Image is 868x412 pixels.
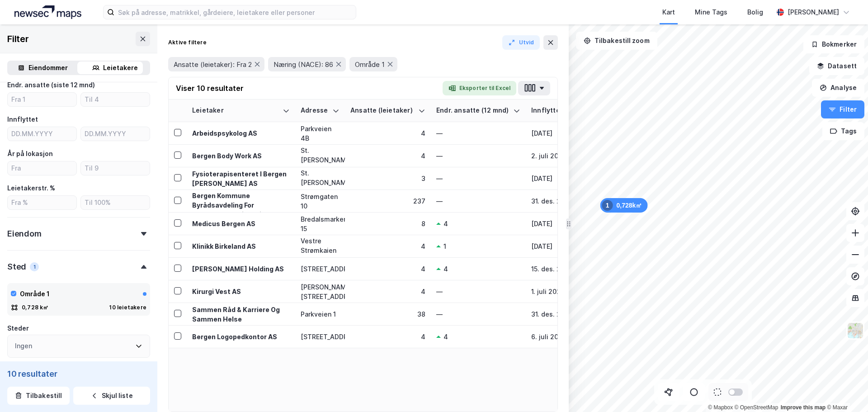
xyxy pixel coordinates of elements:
span: Ansatte (leietaker): Fra 2 [174,60,252,69]
div: 2. juli 2025 [531,151,584,161]
div: Område 1 [20,289,50,299]
input: Til 4 [81,93,150,106]
div: 4 [443,219,448,228]
button: Eksporter til Excel [443,81,516,95]
div: 1 [30,262,39,271]
div: [STREET_ADDRESS] [301,332,340,341]
div: St. [PERSON_NAME][STREET_ADDRESS] [301,146,340,166]
div: Parkveien 4B [301,124,340,143]
div: Viser 10 resultater [176,83,244,94]
div: Innflyttet [7,114,38,125]
div: 4 [350,151,425,161]
input: Til 100% [81,196,150,209]
div: År på lokasjon [7,148,53,159]
div: [DATE] [531,128,584,138]
div: 4 [443,264,448,274]
div: 0,728 k㎡ [22,304,49,311]
div: 4 [443,332,448,341]
div: Sammen Råd & Karriere Og Sammen Helse [192,305,290,324]
button: Datasett [809,57,864,75]
button: Analyse [812,79,864,97]
div: Bergen Logopedkontor AS [192,332,290,341]
div: Kart [662,7,675,18]
div: 1. juli 2022 [531,287,584,296]
div: 3 [350,174,425,183]
a: Improve this map [781,404,826,411]
div: Innflyttet [531,106,573,115]
div: Fysioterapisenteret I Bergen [PERSON_NAME] AS [192,169,290,188]
div: Leietaker [192,106,279,115]
div: Medicus Bergen AS [192,219,290,228]
div: Klinikk Birkeland AS [192,242,290,251]
div: Filter [7,32,29,46]
img: logo.a4113a55bc3d86da70a041830d287a7e.svg [14,5,81,19]
img: Z [847,322,864,339]
div: 31. des. 2019 [531,196,584,206]
input: Fra % [8,196,76,209]
div: — [436,128,520,138]
div: 1 [602,200,613,211]
span: Område 1 [355,60,385,69]
div: Eiendommer [28,62,68,73]
div: [PERSON_NAME][STREET_ADDRESS] [301,282,340,301]
div: [DATE] [531,219,584,228]
div: Leietakerstr. % [7,183,55,194]
input: Fra [8,161,76,175]
div: 38 [350,309,425,319]
div: [DATE] [531,174,584,183]
div: 4 [350,242,425,251]
a: OpenStreetMap [735,404,778,411]
input: Søk på adresse, matrikkel, gårdeiere, leietakere eller personer [114,5,356,19]
button: Utvid [502,35,540,50]
button: Tilbakestill zoom [576,32,657,50]
div: Kontrollprogram for chat [823,369,868,412]
div: Adresse [301,106,329,115]
div: — [436,151,520,161]
span: Næring (NACE): 86 [274,60,333,69]
div: — [436,196,520,206]
div: Leietakere [103,62,138,73]
div: 10 leietakere [109,304,146,311]
div: 4 [350,287,425,296]
div: 4 [350,128,425,138]
div: St. [PERSON_NAME][STREET_ADDRESS] [301,168,340,189]
button: Tags [822,122,864,140]
div: Bolig [747,7,763,18]
div: 10 resultater [7,369,150,379]
iframe: Chat Widget [823,369,868,412]
div: — [436,174,520,183]
button: Bokmerker [803,35,864,53]
input: Til 9 [81,161,150,175]
div: [PERSON_NAME] [788,7,839,18]
div: 237 [350,196,425,206]
div: Arbeidspsykolog AS [192,128,290,138]
div: Mine Tags [695,7,727,18]
div: Vestre Strømkaien 13 [301,236,340,256]
div: — [436,287,520,296]
div: Steder [7,323,29,334]
div: Parkveien 1 [301,309,340,319]
div: Eiendom [7,228,42,239]
input: DD.MM.YYYY [8,127,76,141]
div: Ingen [15,341,32,351]
div: [PERSON_NAME] Holding AS [192,264,290,274]
div: — [436,309,520,319]
div: Bergen Kommune Byrådsavdeling For Barnevern, Sosiale Tjenester Og Mangfold [192,191,290,229]
div: 15. des. 2021 [531,264,584,274]
div: 4 [350,264,425,274]
div: [STREET_ADDRESS] [301,264,340,274]
div: Endr. ansatte (12 mnd) [436,106,509,115]
input: DD.MM.YYYY [81,127,150,141]
div: 31. des. 2019 [531,309,584,319]
div: Bredalsmarken 15 [301,214,340,233]
div: Endr. ansatte (siste 12 mnd) [7,80,95,90]
div: Sted [7,261,26,272]
a: Mapbox [708,404,733,411]
div: 4 [350,332,425,341]
input: Fra 1 [8,93,76,106]
div: Aktive filtere [168,39,207,46]
div: 8 [350,219,425,228]
button: Filter [821,100,864,118]
div: 1 [443,242,446,251]
div: Kirurgi Vest AS [192,287,290,296]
